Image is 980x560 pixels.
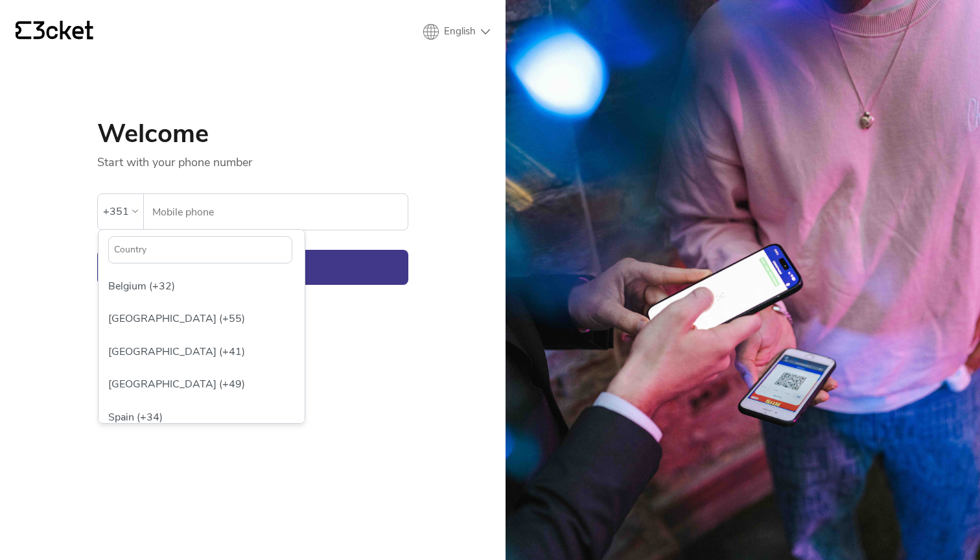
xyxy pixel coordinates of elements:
div: +351 [103,202,129,221]
div: Belgium (+32) [102,270,301,302]
a: {' '} [16,21,93,43]
div: [GEOGRAPHIC_DATA] (+41) [102,335,301,368]
p: Start with your phone number [97,147,408,170]
div: Spain (+34) [102,401,301,433]
g: {' '} [16,21,31,40]
input: Country [108,236,292,263]
label: Mobile phone [144,194,408,230]
div: [GEOGRAPHIC_DATA] (+49) [102,368,301,400]
button: Continue [97,250,408,285]
div: [GEOGRAPHIC_DATA] (+55) [102,302,301,335]
h1: Welcome [97,121,408,147]
input: Mobile phone [152,194,408,230]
